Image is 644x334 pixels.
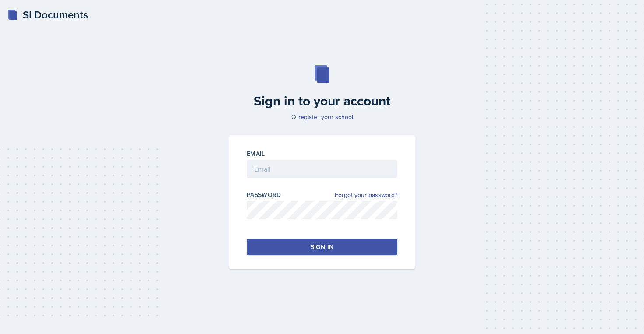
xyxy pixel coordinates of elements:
p: Or [224,113,420,121]
button: Sign in [247,239,397,255]
input: Email [247,160,397,178]
a: Forgot your password? [335,190,397,200]
a: SI Documents [7,7,88,23]
label: Password [247,190,281,199]
div: Sign in [311,243,333,251]
a: register your school [298,113,353,121]
h2: Sign in to your account [224,93,420,109]
label: Email [247,149,265,158]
